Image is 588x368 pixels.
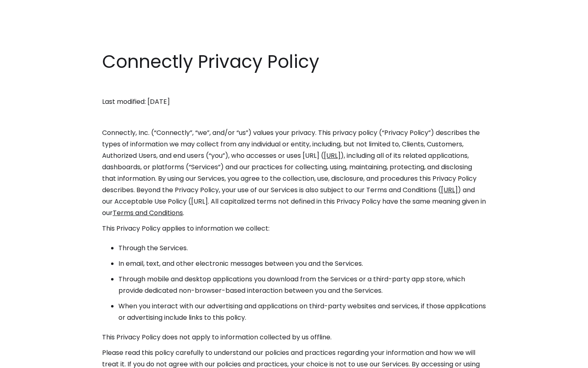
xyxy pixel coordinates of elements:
[102,127,486,219] p: Connectly, Inc. (“Connectly”, “we”, and/or “us”) values your privacy. This privacy policy (“Priva...
[118,258,486,269] li: In email, text, and other electronic messages between you and the Services.
[102,81,486,92] p: ‍
[118,301,486,323] li: When you interact with our advertising and applications on third-party websites and services, if ...
[441,185,458,195] a: [URL]
[16,354,49,365] ul: Language list
[102,332,486,343] p: This Privacy Policy does not apply to information collected by us offline.
[113,208,183,218] a: Terms and Conditions
[324,151,341,160] a: [URL]
[118,242,486,254] li: Through the Services.
[8,353,49,365] aside: Language selected: English
[102,49,486,74] h1: Connectly Privacy Policy
[102,96,486,108] p: Last modified: [DATE]
[102,223,486,234] p: This Privacy Policy applies to information we collect:
[118,274,486,296] li: Through mobile and desktop applications you download from the Services or a third-party app store...
[102,112,486,123] p: ‍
